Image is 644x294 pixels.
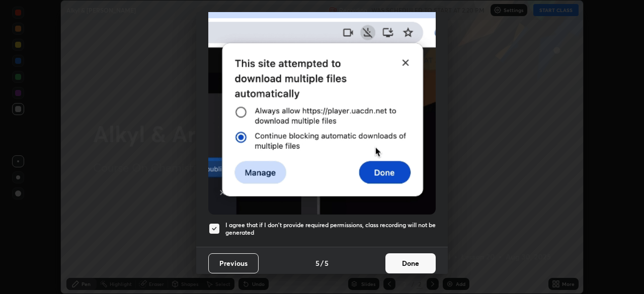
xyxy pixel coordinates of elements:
button: Done [385,253,436,273]
h4: / [320,258,324,268]
h4: 5 [315,258,319,268]
h4: 5 [325,258,329,268]
button: Previous [208,253,259,273]
h5: I agree that if I don't provide required permissions, class recording will not be generated [225,221,436,237]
